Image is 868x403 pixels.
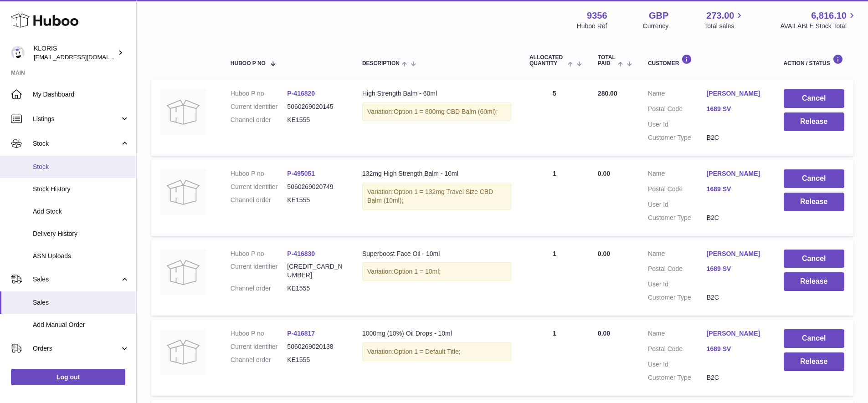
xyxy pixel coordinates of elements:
a: 6,816.10 AVAILABLE Stock Total [780,10,857,31]
dd: 5060269020138 [287,342,344,351]
dt: User Id [648,360,707,369]
a: Log out [11,369,125,385]
span: Huboo P no [231,61,266,66]
a: P-495051 [287,170,315,177]
td: 1 [520,240,589,316]
dt: Huboo P no [231,89,288,98]
dt: User Id [648,120,707,129]
div: High Strength Balm - 60ml [362,89,511,98]
dt: Postal Code [648,185,707,196]
strong: GBP [649,10,668,22]
span: 0.00 [598,250,610,257]
strong: 9356 [587,10,607,22]
button: Release [784,352,844,371]
a: P-416820 [287,90,315,97]
dt: Current identifier [231,183,288,191]
dt: Channel order [231,116,288,124]
button: Cancel [784,329,844,348]
a: 1689 SV [707,265,765,273]
a: P-416817 [287,330,315,337]
span: Sales [33,298,129,307]
span: Stock [33,163,129,171]
span: 273.00 [706,10,734,22]
img: no-photo.jpg [160,89,206,135]
button: Cancel [784,89,844,108]
span: Sales [33,275,120,284]
dd: KE1555 [287,284,344,293]
div: Variation: [362,262,511,281]
img: no-photo.jpg [160,329,206,375]
dt: Postal Code [648,105,707,116]
span: 6,816.10 [811,10,847,22]
div: Currency [643,22,669,31]
dt: Current identifier [231,342,288,351]
span: Total paid [598,55,616,66]
button: Release [784,272,844,291]
span: 0.00 [598,330,610,337]
dt: Customer Type [648,373,707,382]
span: Option 1 = 800mg CBD Balm (60ml); [394,108,498,115]
dt: Huboo P no [231,169,288,178]
a: [PERSON_NAME] [707,250,765,258]
span: [EMAIL_ADDRESS][DOMAIN_NAME] [34,53,134,61]
dt: Customer Type [648,293,707,302]
dd: B2C [707,214,765,222]
dd: B2C [707,133,765,142]
span: Orders [33,344,120,353]
a: 1689 SV [707,345,765,353]
div: Variation: [362,102,511,121]
div: Huboo Ref [577,22,607,31]
dt: Current identifier [231,262,288,280]
div: Action / Status [784,54,844,66]
span: Delivery History [33,230,129,238]
span: 0.00 [598,170,610,177]
a: [PERSON_NAME] [707,169,765,178]
span: AVAILABLE Stock Total [780,22,857,31]
dd: B2C [707,373,765,382]
button: Cancel [784,169,844,188]
span: Option 1 = 132mg Travel Size CBD Balm (10ml); [367,188,493,204]
dt: Name [648,250,707,260]
div: Variation: [362,342,511,361]
span: Total sales [704,22,745,31]
dt: Channel order [231,356,288,364]
span: Description [362,61,400,66]
img: huboo@kloriscbd.com [11,46,25,60]
span: ALLOCATED Quantity [529,55,565,66]
dt: Huboo P no [231,250,288,258]
span: ASN Uploads [33,252,129,260]
dd: 5060269020749 [287,183,344,191]
dt: Channel order [231,196,288,204]
span: My Dashboard [33,90,129,99]
a: 273.00 Total sales [704,10,745,31]
td: 1 [520,160,589,236]
dt: Name [648,329,707,340]
span: Option 1 = Default Title; [394,348,461,355]
dt: User Id [648,200,707,209]
span: Add Manual Order [33,321,129,329]
dd: [CREDIT_CARD_NUMBER] [287,262,344,280]
dd: KE1555 [287,116,344,124]
div: Superboost Face Oil - 10ml [362,250,511,258]
img: no-photo.jpg [160,169,206,215]
dt: User Id [648,280,707,289]
dt: Name [648,89,707,100]
td: 1 [520,320,589,396]
div: Customer [648,54,765,66]
span: Add Stock [33,207,129,216]
a: 1689 SV [707,105,765,113]
button: Cancel [784,250,844,268]
dd: B2C [707,293,765,302]
dt: Postal Code [648,265,707,275]
a: [PERSON_NAME] [707,89,765,98]
dt: Postal Code [648,345,707,356]
div: 132mg High Strength Balm - 10ml [362,169,511,178]
dt: Current identifier [231,102,288,111]
img: no-photo.jpg [160,250,206,295]
div: Variation: [362,183,511,210]
dt: Huboo P no [231,329,288,338]
div: KLORIS [34,44,116,61]
a: 1689 SV [707,185,765,194]
span: Stock History [33,185,129,194]
span: Stock [33,139,120,148]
